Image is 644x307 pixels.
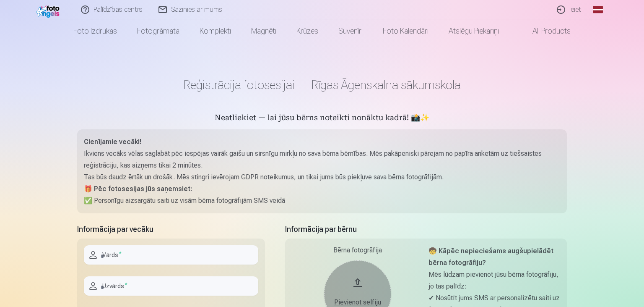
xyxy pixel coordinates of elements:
[373,19,439,43] a: Foto kalendāri
[77,113,567,124] h5: Neatliekiet — lai jūsu bērns noteikti nonāktu kadrā! 📸✨
[84,195,560,207] p: ✅ Personīgu aizsargātu saiti uz visām bērna fotogrāfijām SMS veidā
[36,3,62,18] img: /fa1
[84,148,560,171] p: Ikviens vecāks vēlas saglabāt pēc iespējas vairāk gaišu un sirsnīgu mirkļu no sava bērna bērnības...
[63,19,127,43] a: Foto izdrukas
[328,19,373,43] a: Suvenīri
[77,77,567,92] h1: Reģistrācija fotosesijai — Rīgas Āgenskalna sākumskola
[84,185,192,193] strong: 🎁 Pēc fotosesijas jūs saņemsiet:
[127,19,190,43] a: Fotogrāmata
[77,223,265,235] h5: Informācija par vecāku
[84,138,141,146] strong: Cienījamie vecāki!
[84,171,560,183] p: Tas būs daudz ērtāk un drošāk. Mēs stingri ievērojam GDPR noteikumus, un tikai jums būs piekļuve ...
[285,223,567,235] h5: Informācija par bērnu
[428,269,560,292] p: Mēs lūdzam pievienot jūsu bērna fotogrāfiju, jo tas palīdz:
[439,19,509,43] a: Atslēgu piekariņi
[509,19,581,43] a: All products
[292,245,423,255] div: Bērna fotogrāfija
[190,19,241,43] a: Komplekti
[428,247,553,267] strong: 🧒 Kāpēc nepieciešams augšupielādēt bērna fotogrāfiju?
[241,19,286,43] a: Magnēti
[286,19,328,43] a: Krūzes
